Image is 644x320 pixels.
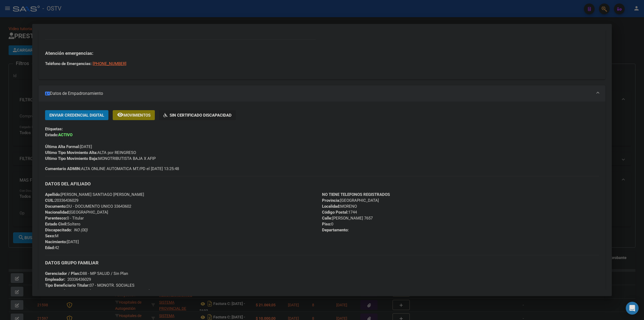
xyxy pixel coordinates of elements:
strong: Nacimiento: [45,239,67,244]
a: [PHONE_NUMBER] [93,61,126,66]
strong: Departamento: [322,228,349,232]
span: Soltero [45,222,80,226]
span: 42 [45,245,59,250]
strong: Gerenciador / Plan: [45,271,80,276]
span: [DATE] [45,144,92,149]
h3: Atención emergencias: [45,50,316,56]
strong: CUIL: [45,198,55,203]
span: Sin Certificado Discapacidad [170,113,232,118]
strong: Ultimo Tipo Movimiento Baja: [45,156,98,161]
span: MORENO [322,204,357,209]
strong: Localidad: [322,204,340,209]
strong: Etiquetas: [45,127,63,131]
h3: DATOS GRUPO FAMILIAR [45,260,599,266]
span: MONOTRIBUTISTA BAJA X AFIP [45,156,156,161]
h3: DATOS DEL AFILIADO [45,181,599,187]
strong: Situacion de Revista Titular: [45,289,96,294]
div: Open Intercom Messenger [626,302,639,315]
strong: Calle: [322,216,332,221]
span: DU - DOCUMENTO UNICO 33643602 [45,204,131,209]
span: 1744 [322,210,357,215]
span: [GEOGRAPHIC_DATA] [45,210,108,215]
div: 20336436029 [67,276,91,282]
strong: Provincia: [322,198,340,203]
button: Enviar Credencial Digital [45,110,108,120]
strong: Piso: [322,222,331,226]
mat-panel-title: Datos de Empadronamiento [45,90,592,97]
span: 07 - MONOTR. SOCIALES [45,283,134,288]
i: NO (00) [74,228,87,232]
strong: Parentesco: [45,216,67,221]
span: 0 [322,222,333,226]
strong: Sexo: [45,233,55,238]
span: D88 - MP SALUD / Sin Plan [45,271,128,276]
strong: Ultimo Tipo Movimiento Alta: [45,150,97,155]
span: [PERSON_NAME] SANTIAGO [PERSON_NAME] [45,192,144,197]
strong: Edad: [45,245,55,250]
span: [PERSON_NAME] 7657 [322,216,373,221]
strong: Discapacitado: [45,228,72,232]
strong: Documento: [45,204,67,209]
strong: Estado: [45,132,58,137]
strong: Apellido: [45,192,61,197]
strong: ACTIVO [58,132,72,137]
span: 99 - No se conoce situación de revista [45,289,165,294]
span: ALTA por REINGRESO [45,150,136,155]
strong: Última Alta Formal: [45,144,80,149]
span: 0 - Titular [45,216,84,221]
strong: Código Postal: [322,210,348,215]
span: [DATE] [45,239,79,244]
strong: Nacionalidad: [45,210,69,215]
mat-expansion-panel-header: Datos de Empadronamiento [39,85,605,102]
span: Movimientos [123,113,151,118]
mat-icon: remove_red_eye [117,112,123,118]
strong: Tipo Beneficiario Titular: [45,283,90,288]
button: Movimientos [113,110,155,120]
span: ALTA ONLINE AUTOMATICA MT/PD el [DATE] 13:25:48 [45,166,179,172]
strong: Empleador: [45,277,65,282]
strong: Teléfono de Emergencias: [45,61,92,66]
span: M [45,233,58,238]
span: 20336436029 [45,198,78,203]
strong: Estado Civil: [45,222,67,226]
strong: NO TIENE TELEFONOS REGISTRADOS [322,192,390,197]
span: Enviar Credencial Digital [49,113,104,118]
button: Sin Certificado Discapacidad [159,110,236,120]
strong: Comentario ADMIN: [45,166,81,171]
span: [GEOGRAPHIC_DATA] [322,198,379,203]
